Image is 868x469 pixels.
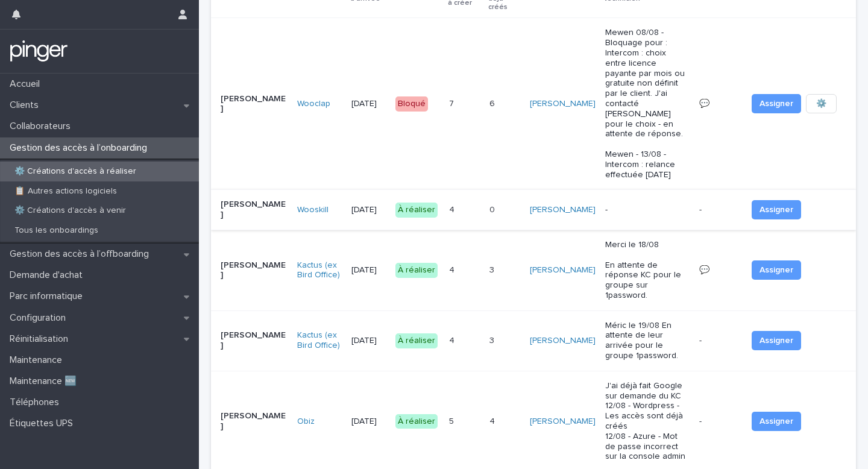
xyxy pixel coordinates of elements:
[605,28,689,180] p: Mewen 08/08 - Bloquage pour : Intercom : choix entre licence payante par mois ou gratuite non déf...
[297,330,342,351] a: Kactus (ex Bird Office)
[816,98,826,110] span: ⚙️
[530,205,596,215] a: [PERSON_NAME]
[395,96,428,112] div: Bloqué
[5,312,75,324] p: Configuration
[530,99,596,109] a: [PERSON_NAME]
[297,260,342,281] a: Kactus (ex Bird Office)
[5,121,80,132] p: Collaborateurs
[530,417,596,427] a: [PERSON_NAME]
[5,418,83,429] p: Étiquettes UPS
[752,200,801,219] button: Assigner
[489,96,497,109] p: 6
[699,99,709,108] a: 💬
[605,381,689,462] p: J'ai déjà fait Google sur demande du KC 12/08 - Wordpress - Les accès sont déjà créés 12/08 - Azu...
[351,99,386,109] p: [DATE]
[699,414,704,427] p: -
[211,310,856,371] tr: [PERSON_NAME]Kactus (ex Bird Office) [DATE]À réaliser44 33 [PERSON_NAME] Méric le 19/08 En attent...
[395,263,438,278] div: À réaliser
[5,397,69,408] p: Téléphones
[489,263,497,275] p: 3
[5,333,78,345] p: Réinitialisation
[605,205,689,215] p: -
[605,240,689,301] p: Merci le 18/08 En attente de réponse KC pour le groupe sur 1password.
[605,321,689,361] p: Méric le 19/08 En attente de leur arrivée pour le groupe 1password.
[221,94,288,115] p: [PERSON_NAME]
[351,205,386,215] p: [DATE]
[297,417,315,427] a: Obiz
[759,264,793,276] span: Assigner
[297,99,330,109] a: Wooclap
[699,203,704,215] p: -
[449,333,457,346] p: 4
[449,414,456,427] p: 5
[5,225,108,236] p: Tous les onboardings
[10,39,68,63] img: mTgBEunGTSyRkCgitkcU
[211,230,856,310] tr: [PERSON_NAME]Kactus (ex Bird Office) [DATE]À réaliser44 33 [PERSON_NAME] Merci le 18/08 En attent...
[530,336,596,346] a: [PERSON_NAME]
[351,265,386,275] p: [DATE]
[351,417,386,427] p: [DATE]
[5,354,72,366] p: Maintenance
[752,412,801,431] button: Assigner
[211,190,856,230] tr: [PERSON_NAME]Wooskill [DATE]À réaliser44 00 [PERSON_NAME] --- Assigner
[5,78,49,90] p: Accueil
[221,330,288,351] p: [PERSON_NAME]
[395,414,438,429] div: À réaliser
[449,96,456,109] p: 7
[395,203,438,218] div: À réaliser
[351,336,386,346] p: [DATE]
[5,142,157,154] p: Gestion des accès à l’onboarding
[221,200,288,220] p: [PERSON_NAME]
[5,166,146,177] p: ⚙️ Créations d'accès à réaliser
[489,333,497,346] p: 3
[759,204,793,216] span: Assigner
[449,263,457,275] p: 4
[699,333,704,346] p: -
[759,98,793,110] span: Assigner
[5,206,136,216] p: ⚙️ Créations d'accès à venir
[221,411,288,432] p: [PERSON_NAME]
[221,260,288,281] p: [PERSON_NAME]
[5,269,92,281] p: Demande d'achat
[5,291,92,302] p: Parc informatique
[297,205,329,215] a: Wooskill
[449,203,457,215] p: 4
[530,265,596,275] a: [PERSON_NAME]
[699,266,709,274] a: 💬
[5,248,159,260] p: Gestion des accès à l’offboarding
[759,335,793,347] span: Assigner
[211,18,856,190] tr: [PERSON_NAME]Wooclap [DATE]Bloqué77 66 [PERSON_NAME] Mewen 08/08 - Bloquage pour : Intercom : cho...
[5,376,86,387] p: Maintenance 🆕
[5,186,127,197] p: 📋 Autres actions logiciels
[395,333,438,348] div: À réaliser
[806,94,837,113] button: ⚙️
[759,415,793,427] span: Assigner
[489,414,497,427] p: 4
[489,203,497,215] p: 0
[752,260,801,280] button: Assigner
[5,99,48,111] p: Clients
[752,331,801,350] button: Assigner
[752,94,801,113] button: Assigner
